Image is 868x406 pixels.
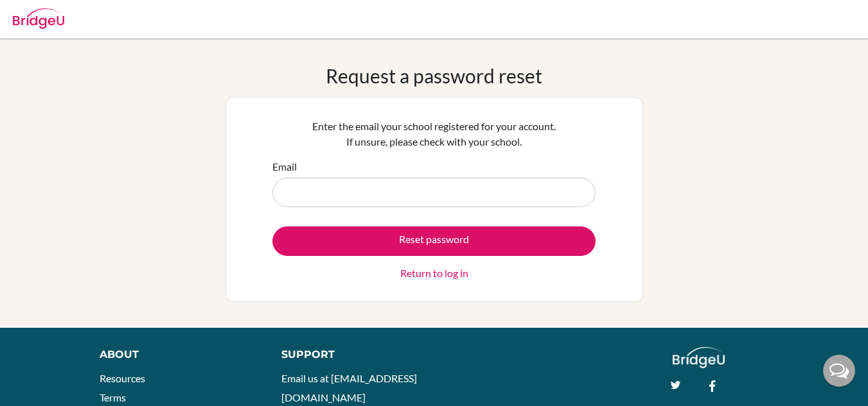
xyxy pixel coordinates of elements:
[281,372,417,403] a: Email us at [EMAIL_ADDRESS][DOMAIN_NAME]
[13,8,64,29] img: Bridge-U
[400,266,468,281] a: Return to log in
[100,391,126,403] a: Terms
[100,347,252,362] div: About
[326,64,542,87] h1: Request a password reset
[272,226,596,256] button: Reset password
[100,372,145,384] a: Resources
[272,119,596,149] p: Enter the email your school registered for your account. If unsure, please check with your school.
[281,347,421,362] div: Support
[272,159,297,174] label: Email
[673,347,725,368] img: logo_white@2x-f4f0deed5e89b7ecb1c2cc34c3e3d731f90f0f143d5ea2071677605dd97b5244.png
